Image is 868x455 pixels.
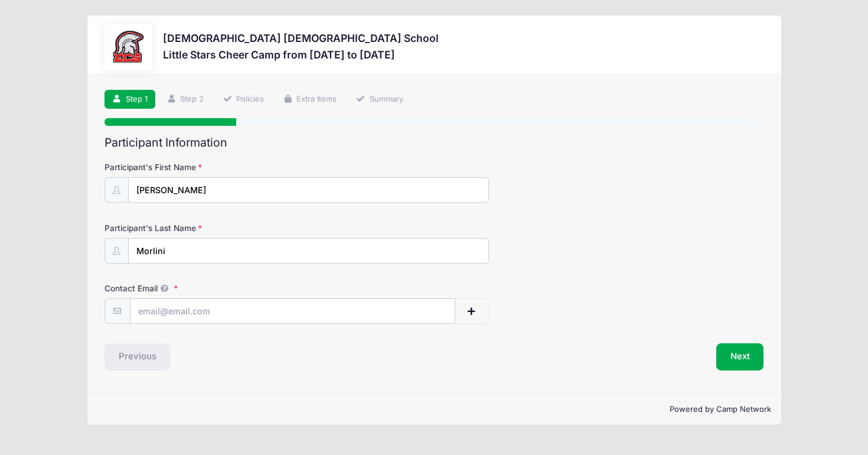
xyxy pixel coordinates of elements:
a: Summary [348,90,411,109]
h3: Little Stars Cheer Camp from [DATE] to [DATE] [163,48,439,61]
button: Next [716,343,764,370]
a: Policies [215,90,272,109]
h2: Participant Information [105,136,764,149]
a: Extra Items [276,90,345,109]
input: Participant's Last Name [128,238,489,264]
input: Participant's First Name [128,177,489,203]
a: Step 1 [105,90,155,109]
label: Participant's Last Name [105,222,324,234]
a: Step 2 [159,90,211,109]
p: Powered by Camp Network [97,404,772,415]
input: email@email.com [130,298,455,324]
label: Contact Email [105,282,324,294]
h3: [DEMOGRAPHIC_DATA] [DEMOGRAPHIC_DATA] School [163,32,439,44]
label: Participant's First Name [105,161,324,173]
